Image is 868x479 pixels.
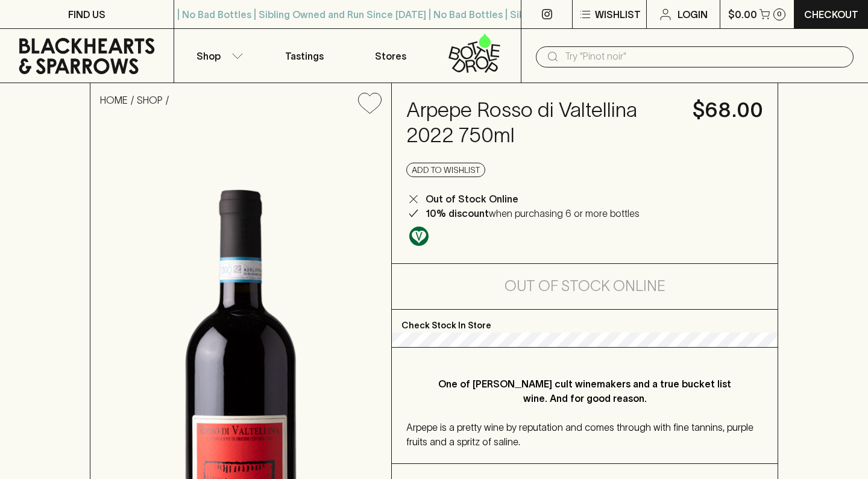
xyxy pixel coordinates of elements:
[426,192,518,206] p: Out of Stock Online
[406,163,485,177] button: Add to wishlist
[68,7,105,22] p: FIND US
[804,7,858,22] p: Checkout
[406,422,753,447] span: Arpepe is a pretty wine by reputation and comes through with fine tannins, purple fruits and a sp...
[285,49,324,63] p: Tastings
[728,7,757,22] p: $0.00
[392,310,778,333] p: Check Stock In Store
[595,7,641,22] p: Wishlist
[353,88,386,119] button: Add to wishlist
[197,49,221,63] p: Shop
[409,227,429,246] img: Vegan
[100,95,128,105] a: HOME
[505,277,665,296] h5: Out of Stock Online
[406,98,678,148] h4: Arpepe Rosso di Valtellina 2022 750ml
[174,29,261,83] button: Shop
[261,29,348,83] a: Tastings
[406,224,432,249] a: Made without the use of any animal products.
[137,95,163,105] a: SHOP
[678,7,708,22] p: Login
[426,208,489,219] b: 10% discount
[777,11,782,17] p: 0
[348,29,435,83] a: Stores
[375,49,406,63] p: Stores
[565,47,844,66] input: Try "Pinot noir"
[693,98,763,123] h4: $68.00
[430,377,739,405] p: One of [PERSON_NAME] cult winemakers and a true bucket list wine. And for good reason.
[426,206,640,221] p: when purchasing 6 or more bottles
